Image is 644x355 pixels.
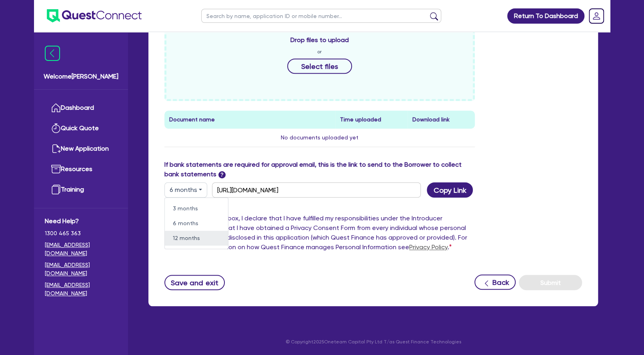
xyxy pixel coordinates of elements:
[185,214,475,255] label: By ticking this box, I declare that I have fulfilled my responsibilities under the Introducer Agr...
[51,144,61,153] img: new-application
[408,111,474,129] th: Download link
[287,58,352,74] button: Select files
[45,180,117,200] a: Training
[51,185,61,194] img: training
[165,231,228,246] a: 12 months
[45,118,117,139] a: Quick Quote
[474,274,516,290] button: Back
[51,164,61,174] img: resources
[45,216,117,226] span: Need Help?
[45,139,117,159] a: New Application
[164,182,207,198] button: Dropdown toggle
[164,275,225,290] button: Save and exit
[519,275,582,290] button: Submit
[51,123,61,133] img: quick-quote
[427,182,473,198] button: Copy Link
[335,111,408,129] th: Time uploaded
[201,9,441,23] input: Search by name, application ID or mobile number...
[45,229,117,238] span: 1300 465 363
[165,216,228,231] a: 6 months
[44,72,118,81] span: Welcome [PERSON_NAME]
[218,171,226,178] span: ?
[45,98,117,118] a: Dashboard
[317,48,322,55] span: or
[290,35,349,45] span: Drop files to upload
[164,160,475,179] label: If bank statements are required for approval email, this is the link to send to the Borrower to c...
[409,243,448,251] a: Privacy Policy
[143,338,604,345] p: © Copyright 2025 Oneteam Capital Pty Ltd T/as Quest Finance Technologies
[165,201,228,216] a: 3 months
[45,46,60,61] img: icon-menu-close
[45,281,117,298] a: [EMAIL_ADDRESS][DOMAIN_NAME]
[586,6,607,26] a: Dropdown toggle
[164,111,335,129] th: Document name
[45,261,117,278] a: [EMAIL_ADDRESS][DOMAIN_NAME]
[164,129,475,147] td: No documents uploaded yet
[45,159,117,180] a: Resources
[47,9,142,22] img: quest-connect-logo-blue
[45,241,117,258] a: [EMAIL_ADDRESS][DOMAIN_NAME]
[507,8,584,24] a: Return To Dashboard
